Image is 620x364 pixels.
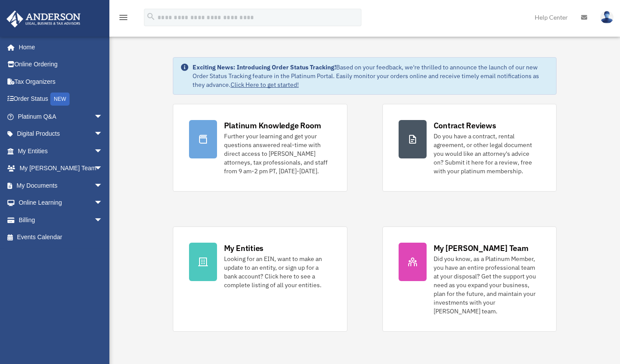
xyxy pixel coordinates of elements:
[50,93,70,106] div: NEW
[382,104,557,192] a: Contract Reviews Do you have a contract, rental agreement, or other legal document you would like...
[146,12,156,21] i: search
[118,15,129,23] a: menu
[4,10,83,27] img: Anderson Advisors Platinum Portal
[434,132,541,175] div: Do you have a contract, rental agreement, or other legal document you would like an attorney's ad...
[6,125,116,143] a: Digital Productsarrow_drop_down
[434,243,529,254] div: My [PERSON_NAME] Team
[94,177,112,195] span: arrow_drop_down
[6,229,116,246] a: Events Calendar
[224,132,331,175] div: Further your learning and get your questions answered real-time with direct access to [PERSON_NAM...
[193,63,336,71] strong: Exciting News: Introducing Order Status Tracking!
[94,125,112,143] span: arrow_drop_down
[6,194,116,212] a: Online Learningarrow_drop_down
[94,194,112,212] span: arrow_drop_down
[231,81,299,89] a: Click Here to get started!
[173,104,347,192] a: Platinum Knowledge Room Further your learning and get your questions answered real-time with dire...
[224,243,263,254] div: My Entities
[224,120,321,131] div: Platinum Knowledge Room
[94,160,112,178] span: arrow_drop_down
[6,38,112,56] a: Home
[434,120,496,131] div: Contract Reviews
[6,90,116,108] a: Order StatusNEW
[6,142,116,160] a: My Entitiesarrow_drop_down
[6,73,116,90] a: Tax Organizers
[6,211,116,229] a: Billingarrow_drop_down
[193,63,550,89] div: Based on your feedback, we're thrilled to announce the launch of our new Order Status Tracking fe...
[173,227,347,332] a: My Entities Looking for an EIN, want to make an update to an entity, or sign up for a bank accoun...
[6,108,116,125] a: Platinum Q&Aarrow_drop_down
[94,211,112,229] span: arrow_drop_down
[118,12,129,23] i: menu
[6,56,116,73] a: Online Ordering
[224,254,331,289] div: Looking for an EIN, want to make an update to an entity, or sign up for a bank account? Click her...
[382,227,557,332] a: My [PERSON_NAME] Team Did you know, as a Platinum Member, you have an entire professional team at...
[94,142,112,160] span: arrow_drop_down
[94,108,112,126] span: arrow_drop_down
[6,177,116,194] a: My Documentsarrow_drop_down
[434,254,541,316] div: Did you know, as a Platinum Member, you have an entire professional team at your disposal? Get th...
[6,160,116,177] a: My [PERSON_NAME] Teamarrow_drop_down
[600,11,613,24] img: User Pic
